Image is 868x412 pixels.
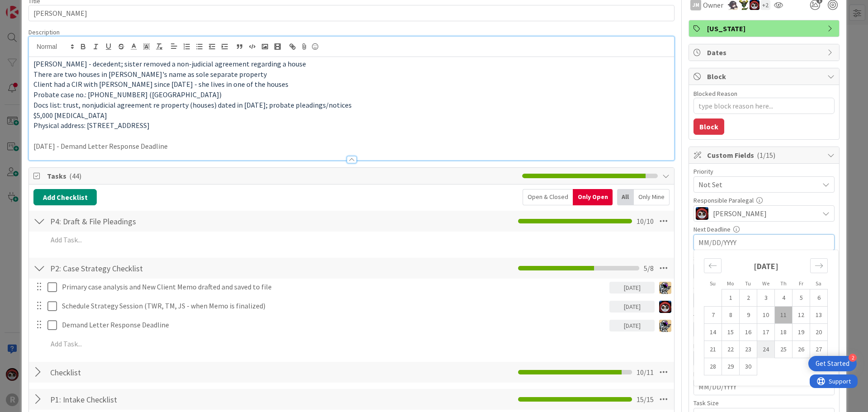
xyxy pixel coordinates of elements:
[810,307,828,324] td: Saturday, 09/13/2025 12:00 PM
[727,280,734,287] small: Mo
[722,358,740,375] td: Monday, 09/29/2025 12:00 PM
[523,189,573,205] div: Open & Closed
[33,100,352,109] span: Docs list: trust, nonjudicial agreement re property (houses) dated in [DATE]; probate pleadings/n...
[704,324,722,341] td: Sunday, 09/14/2025 12:00 PM
[33,121,150,130] span: Physical address: [STREET_ADDRESS]
[780,280,787,287] small: Th
[659,320,671,332] img: TM
[704,307,722,324] td: Sunday, 09/07/2025 12:00 PM
[659,282,671,294] img: TM
[28,5,675,21] input: type card name here...
[33,90,222,99] span: Probate case no.: [PHONE_NUMBER] ([GEOGRAPHIC_DATA])
[808,356,857,371] div: Open Get Started checklist, remaining modules: 2
[694,250,838,386] div: Calendar
[722,341,740,358] td: Monday, 09/22/2025 12:00 PM
[33,111,107,120] span: $5,000 [MEDICAL_DATA]
[757,289,775,307] td: Wednesday, 09/03/2025 12:00 PM
[19,1,41,12] span: Support
[693,168,835,175] div: Priority
[740,307,757,324] td: Tuesday, 09/09/2025 12:00 PM
[740,341,757,358] td: Tuesday, 09/23/2025 12:00 PM
[754,261,778,271] strong: [DATE]
[762,280,769,287] small: We
[740,324,757,341] td: Tuesday, 09/16/2025 12:00 PM
[707,71,823,82] span: Block
[757,151,775,160] span: ( 1/15 )
[609,282,655,294] div: [DATE]
[62,320,606,330] p: Demand Letter Response Deadline
[637,367,654,378] span: 10 / 11
[693,255,835,261] div: SOL
[704,341,722,358] td: Sunday, 09/21/2025 12:00 PM
[637,216,654,227] span: 10 / 10
[637,394,654,405] span: 15 / 15
[793,324,810,341] td: Friday, 09/19/2025 12:00 PM
[609,301,655,313] div: [DATE]
[793,289,810,307] td: Friday, 09/05/2025 12:00 PM
[693,197,835,204] div: Responsible Paralegal
[707,150,823,161] span: Custom Fields
[62,282,606,292] p: Primary case analysis and New Client Memo drafted and saved to file
[810,324,828,341] td: Saturday, 09/20/2025 12:00 PM
[698,379,830,395] input: MM/DD/YYYY
[693,226,835,232] div: Next Deadline
[710,280,716,287] small: Su
[745,280,751,287] small: Tu
[62,301,606,311] p: Schedule Strategy Session (TWR, TM, JS - when Memo is finalized)
[757,341,775,358] td: Wednesday, 09/24/2025 12:00 PM
[775,289,793,307] td: Thursday, 09/04/2025 12:00 PM
[775,341,793,358] td: Thursday, 09/25/2025 12:00 PM
[707,23,823,34] span: [US_STATE]
[573,189,613,205] div: Only Open
[47,170,518,181] span: Tasks
[775,324,793,341] td: Thursday, 09/18/2025 12:00 PM
[704,258,722,273] div: Move backward to switch to the previous month.
[707,47,823,58] span: Dates
[693,313,715,321] label: TTE / PR
[740,358,757,375] td: Tuesday, 09/30/2025 12:00 PM
[775,307,793,324] td: Thursday, 09/11/2025 12:00 PM
[793,341,810,358] td: Friday, 09/26/2025 12:00 PM
[722,307,740,324] td: Monday, 09/08/2025 12:00 PM
[47,391,250,407] input: Add Checklist...
[634,189,670,205] div: Only Mine
[659,301,671,313] img: JS
[757,307,775,324] td: Wednesday, 09/10/2025 12:00 PM
[33,80,288,89] span: Client had a CIR with [PERSON_NAME] since [DATE] - she lives in one of the houses
[47,260,250,276] input: Add Checklist...
[609,320,655,331] div: [DATE]
[693,90,737,98] label: Blocked Reason
[693,118,724,135] button: Block
[810,341,828,358] td: Saturday, 09/27/2025 12:00 PM
[799,280,803,287] small: Fr
[722,289,740,307] td: Monday, 09/01/2025 12:00 PM
[47,364,250,380] input: Add Checklist...
[693,371,835,377] div: DOD
[644,263,654,274] span: 5 / 8
[47,213,250,229] input: Add Checklist...
[617,189,634,205] div: All
[793,307,810,324] td: Friday, 09/12/2025 12:00 PM
[757,324,775,341] td: Wednesday, 09/17/2025 12:00 PM
[810,289,828,307] td: Saturday, 09/06/2025 12:00 PM
[816,280,821,287] small: Sa
[33,59,306,68] span: [PERSON_NAME] - decedent; sister removed a non-judicial agreement regarding a house
[693,400,835,406] div: Task Size
[33,70,267,79] span: There are two houses in [PERSON_NAME]'s name as sole separate property
[704,358,722,375] td: Sunday, 09/28/2025 12:00 PM
[810,258,828,273] div: Move forward to switch to the next month.
[696,207,708,220] img: JS
[33,141,670,152] p: [DATE] - Demand Letter Response Deadline
[693,342,720,350] label: Decedent
[713,208,767,219] span: [PERSON_NAME]
[28,28,60,36] span: Description
[698,178,814,191] span: Not Set
[740,289,757,307] td: Tuesday, 09/02/2025 12:00 PM
[33,189,97,205] button: Add Checklist
[722,324,740,341] td: Monday, 09/15/2025 12:00 PM
[816,359,849,368] div: Get Started
[698,235,830,250] input: MM/DD/YYYY
[69,171,81,180] span: ( 44 )
[849,354,857,362] div: 2
[693,284,730,292] label: Case Number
